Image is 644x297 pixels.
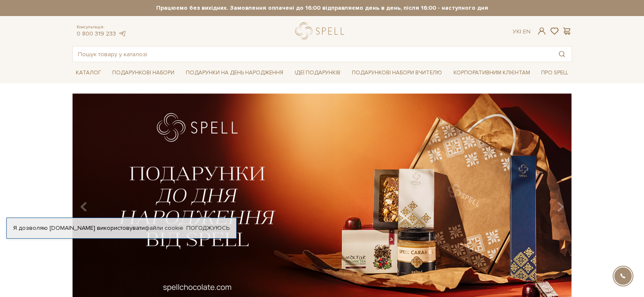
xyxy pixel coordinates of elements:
[552,46,572,62] button: Пошук товару у каталозі
[72,4,572,12] strong: Працюємо без вихідних. Замовлення оплачені до 16:00 відправляємо день в день, після 16:00 - насту...
[72,66,105,79] a: Каталог
[523,28,531,35] a: En
[182,66,287,79] a: Подарунки на День народження
[77,25,127,30] span: Консультація:
[513,28,531,35] div: Ук
[145,224,183,232] a: файли cookie
[7,224,236,232] div: Я дозволяю [DOMAIN_NAME] використовувати
[118,30,127,37] a: telegram
[450,66,533,79] a: Корпоративним клієнтам
[109,66,178,79] a: Подарункові набори
[73,46,552,62] input: Пошук товару у каталозі
[348,65,445,80] a: Подарункові набори Вчителю
[186,224,229,232] a: Погоджуюсь
[77,30,116,37] a: 0 800 319 233
[538,66,572,79] a: Про Spell
[291,66,344,79] a: Ідеї подарунків
[520,28,521,35] span: |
